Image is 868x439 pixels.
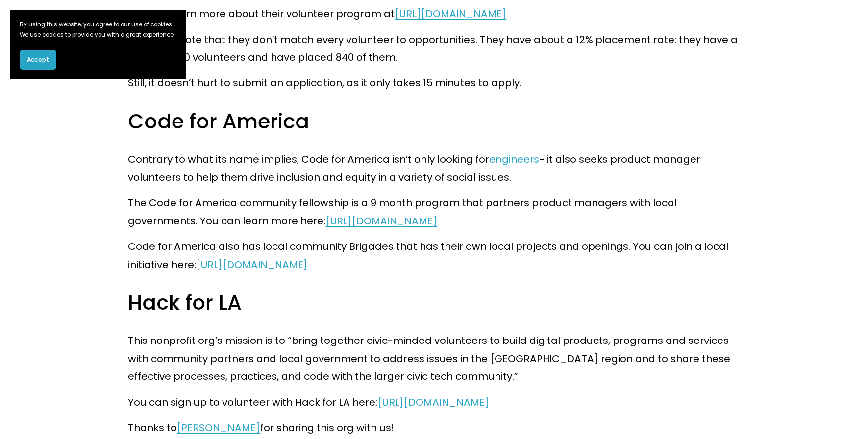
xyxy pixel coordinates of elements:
[128,238,740,273] p: Code for America also has local community Brigades that has their own local projects and openings...
[128,74,740,92] p: Still, it doesn’t hurt to submit an application, as it only takes 15 minutes to apply.
[177,421,260,435] a: [PERSON_NAME]
[128,108,740,135] h3: Code for America
[128,419,740,437] p: Thanks to for sharing this org with us!
[128,150,740,186] p: Contrary to what its name implies, Code for America isn’t only looking for - it also seeks produc...
[27,55,49,64] span: Accept
[128,289,740,316] h3: Hack for LA
[377,395,489,409] a: [URL][DOMAIN_NAME]
[128,5,740,23] p: You can learn more about their volunteer program at
[128,194,740,230] p: The Code for America community fellowship is a 9 month program that partners product managers wit...
[395,7,506,21] a: [URL][DOMAIN_NAME]
[196,258,308,271] a: [URL][DOMAIN_NAME]
[128,31,740,67] p: That said, note that they don’t match every volunteer to opportunities. They have about a 12% pla...
[20,50,56,70] button: Accept
[489,152,539,166] a: engineers
[10,10,186,79] section: Cookie banner
[20,20,176,40] p: By using this website, you agree to our use of cookies. We use cookies to provide you with a grea...
[325,214,437,228] a: [URL][DOMAIN_NAME]
[128,393,740,411] p: You can sign up to volunteer with Hack for LA here:
[128,332,740,385] p: This nonprofit org’s mission is to “bring together civic-minded volunteers to build digital produ...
